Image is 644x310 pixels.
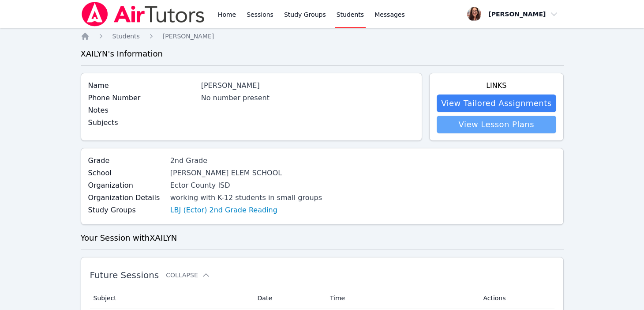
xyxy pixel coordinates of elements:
[81,48,564,60] h3: XAILYN 's Information
[90,287,252,309] th: Subject
[170,205,277,215] a: LBJ (Ector) 2nd Grade Reading
[88,168,165,178] label: School
[88,93,196,103] label: Phone Number
[170,155,322,166] div: 2nd Grade
[201,93,415,103] div: No number present
[170,180,322,191] div: Ector County ISD
[112,32,140,41] a: Students
[88,155,165,166] label: Grade
[374,10,405,19] span: Messages
[437,95,556,112] a: View Tailored Assignments
[88,180,165,191] label: Organization
[88,193,165,203] label: Organization Details
[81,32,564,41] nav: Breadcrumb
[252,287,325,309] th: Date
[166,271,210,280] button: Collapse
[88,105,196,116] label: Notes
[81,232,564,244] h3: Your Session with XAILYN
[163,32,214,41] a: [PERSON_NAME]
[170,168,322,178] div: [PERSON_NAME] ELEM SCHOOL
[88,117,196,128] label: Subjects
[81,2,206,26] img: Air Tutors
[325,287,478,309] th: Time
[437,80,556,91] h4: Links
[88,80,196,91] label: Name
[88,205,165,215] label: Study Groups
[478,287,554,309] th: Actions
[112,33,140,40] span: Students
[170,193,322,203] div: working with K-12 students in small groups
[201,80,415,91] div: [PERSON_NAME]
[90,270,159,280] span: Future Sessions
[437,116,556,133] a: View Lesson Plans
[163,33,214,40] span: [PERSON_NAME]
